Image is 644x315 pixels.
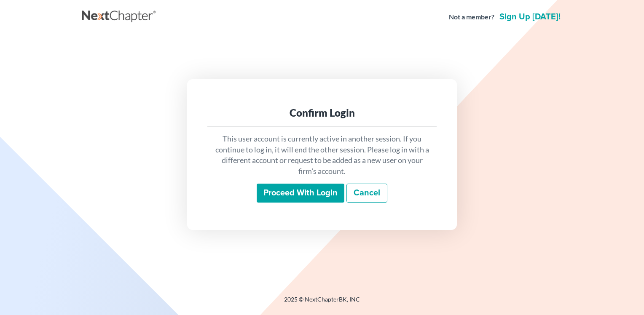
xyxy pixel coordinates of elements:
[346,184,387,203] a: Cancel
[449,12,494,22] strong: Not a member?
[214,133,430,177] p: This user account is currently active in another session. If you continue to log in, it will end ...
[214,106,430,120] div: Confirm Login
[82,295,562,310] div: 2025 © NextChapterBK, INC
[257,184,344,203] input: Proceed with login
[498,13,562,21] a: Sign up [DATE]!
